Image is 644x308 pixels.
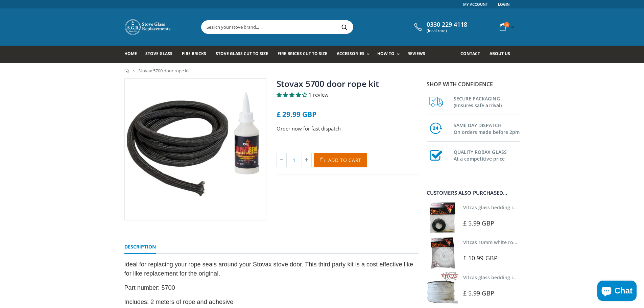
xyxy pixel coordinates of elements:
h3: SAME DAY DISPATCH On orders made before 2pm [454,121,520,136]
img: Vitcas white rope, glue and gloves kit 10mm [427,237,458,268]
a: Vitcas glass bedding in tape - 2mm x 15mm x 2 meters (White) [463,274,607,281]
img: Vitcas stove glass bedding in tape [427,272,458,304]
span: £ 5.99 GBP [463,219,494,227]
a: Stovax 5700 door rope kit [277,78,379,89]
span: Ideal for replacing your rope seals around your Stovax stove door. This third party kit is a cost... [124,261,413,277]
span: 0330 229 4118 [427,21,467,28]
a: Contact [460,46,485,63]
span: (local rate) [427,28,467,33]
span: Stove Glass Cut To Size [216,51,268,56]
span: Fire Bricks [182,51,206,56]
span: Part number: 5700 [124,284,175,291]
span: Home [124,51,137,56]
span: Stovax 5700 door rope kit [138,68,190,74]
h3: QUALITY ROBAX GLASS At a competitive price [454,147,520,162]
a: Vitcas 10mm white rope kit - includes rope seal and glue! [463,239,596,245]
a: Stove Glass Cut To Size [216,46,273,63]
button: Search [337,21,352,33]
span: Fire Bricks Cut To Size [278,51,327,56]
a: Home [124,69,129,73]
a: How To [377,46,403,63]
span: 4.00 stars [277,91,309,98]
span: 0 [504,22,509,27]
a: Reviews [407,46,430,63]
span: Accessories [337,51,364,56]
a: 0 [497,20,515,33]
span: About us [490,51,510,56]
h3: SECURE PACKAGING (Ensures safe arrival) [454,94,520,109]
span: £ 5.99 GBP [463,289,494,297]
a: 0330 229 4118 (local rate) [412,21,467,33]
a: Home [124,46,142,63]
img: Vitcas stove glass bedding in tape [427,202,458,234]
img: Stovax5700stoveropekit_800x_crop_center.webp [125,79,266,220]
span: Add to Cart [328,157,362,163]
span: £ 10.99 GBP [463,254,498,262]
a: Fire Bricks Cut To Size [278,46,332,63]
img: Stove Glass Replacement [124,19,172,35]
span: How To [377,51,395,56]
span: £ 29.99 GBP [277,110,316,119]
span: Contact [460,51,480,56]
input: Search your stove brand... [201,21,429,33]
a: About us [490,46,515,63]
p: Shop with confidence [427,80,520,88]
span: Stove Glass [145,51,172,56]
p: Order now for fast dispatch [277,125,419,133]
inbox-online-store-chat: Shopify online store chat [595,281,639,303]
a: Fire Bricks [182,46,211,63]
div: Customers also purchased... [427,190,520,195]
button: Add to Cart [314,153,367,167]
a: Accessories [337,46,373,63]
a: Stove Glass [145,46,177,63]
a: Vitcas glass bedding in tape - 2mm x 10mm x 2 meters [463,204,589,211]
span: 1 review [309,91,329,98]
a: Description [124,240,156,254]
span: Reviews [407,51,425,56]
span: Includes: 2 meters of rope and adhesive [124,299,234,305]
